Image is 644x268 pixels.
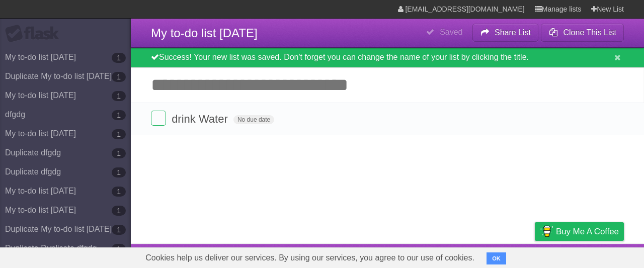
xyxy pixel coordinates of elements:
[556,223,619,240] span: Buy me a coffee
[135,248,485,268] span: Cookies help us deliver our services. By using our services, you agree to our use of cookies.
[401,246,422,265] a: About
[472,24,539,42] button: Share List
[112,187,126,197] b: 1
[440,28,462,36] b: Saved
[151,111,166,126] label: Done
[112,53,126,63] b: 1
[151,26,258,40] span: My to-do list [DATE]
[487,252,506,264] button: OK
[112,167,126,177] b: 1
[535,222,624,241] a: Buy me a coffee
[112,206,126,216] b: 1
[131,48,644,67] div: Success! Your new list was saved. Don't forget you can change the name of your list by clicking t...
[541,24,624,42] button: Clone This List
[5,25,65,43] div: Flask
[112,110,126,120] b: 1
[112,91,126,101] b: 1
[172,113,230,125] span: drink Water
[540,223,553,240] img: Buy me a coffee
[112,129,126,139] b: 1
[560,246,624,265] a: Suggest a feature
[522,246,548,265] a: Privacy
[434,246,475,265] a: Developers
[112,72,126,82] b: 1
[563,28,616,37] b: Clone This List
[233,115,274,124] span: No due date
[112,244,126,254] b: 1
[495,28,531,37] b: Share List
[112,225,126,235] b: 1
[488,246,510,265] a: Terms
[112,148,126,158] b: 1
